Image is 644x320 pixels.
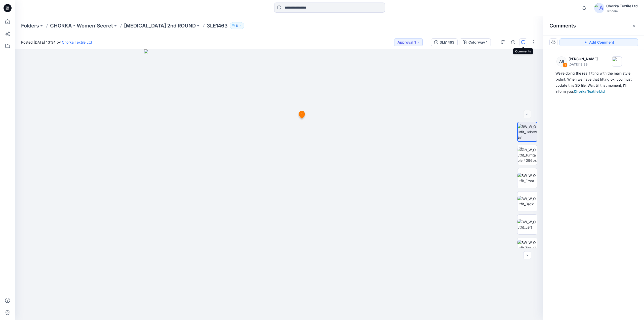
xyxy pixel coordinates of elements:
[509,38,517,46] button: Details
[517,240,537,256] img: BW_W_Outfit_Top_CloseUp
[606,9,638,13] div: Tendam
[569,62,598,67] p: [DATE] 13:39
[468,40,488,45] div: Colorway 1
[574,89,605,93] span: Chorka Textile Ltd
[569,56,598,62] p: [PERSON_NAME]
[606,3,638,9] div: Chorka Textile Ltd
[62,40,92,44] a: Chorka Textile Ltd
[518,124,537,140] img: BW_W_Outfit_Colorway
[21,22,39,29] a: Folders
[440,40,454,45] div: 3LE1463
[460,38,491,46] button: Colorway 1
[517,219,537,230] img: BW_W_Outfit_Left
[556,56,567,67] div: AR
[236,23,238,28] p: 8
[517,196,537,207] img: BW_W_Outfit_Back
[549,23,576,29] h2: Comments
[555,70,632,94] div: We're doing the real fitting with the main style t-shirt. When we have that fitting ok, you must ...
[562,62,568,68] div: 1
[124,22,196,29] a: [MEDICAL_DATA] 2nd ROUND
[207,22,228,29] p: 3LE1463
[559,38,638,46] button: Add Comment
[230,22,244,29] button: 8
[594,3,604,13] img: avatar
[517,147,537,163] img: BW_W_Outfit_Turntable 4096px
[431,38,458,46] button: 3LE1463
[50,22,113,29] a: CHORKA - Women'Secret
[21,40,92,45] span: Posted [DATE] 13:34 by
[517,173,537,183] img: BW_W_Outfit_Front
